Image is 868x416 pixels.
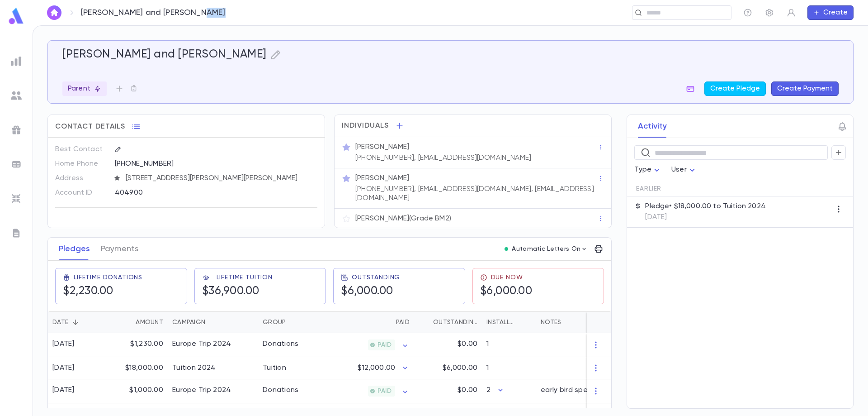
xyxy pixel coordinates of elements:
[109,333,168,357] div: $1,230.00
[352,274,400,281] span: Outstanding
[52,363,75,373] div: [DATE]
[55,157,107,171] p: Home Phone
[11,56,22,67] img: reports_grey.c525e4749d1bce6a11f5fe2a8de1b229.svg
[286,315,300,330] button: Sort
[263,311,286,333] div: Group
[172,363,216,373] div: Tuition 2024
[11,193,22,204] img: imports_grey.530a8a0e642e233f2baf0ef88e8c9fcb.svg
[258,311,326,333] div: Group
[168,311,258,333] div: Campaign
[374,341,395,349] span: PAID
[326,311,414,333] div: Paid
[414,311,482,333] div: Outstanding
[62,48,267,62] h5: [PERSON_NAME] and [PERSON_NAME]
[74,274,142,281] span: Lifetime Donations
[109,311,168,333] div: Amount
[638,115,667,138] button: Activity
[458,339,477,349] p: $0.00
[382,315,396,330] button: Sort
[636,185,661,192] span: Earlier
[217,274,273,281] span: Lifetime Tuition
[517,315,532,330] button: Sort
[109,357,168,379] div: $18,000.00
[486,386,491,395] p: 2
[541,386,599,395] div: early bird special
[115,186,273,199] div: 404900
[7,7,25,25] img: logo
[419,315,433,330] button: Sort
[480,285,533,298] h5: $6,000.00
[202,285,259,298] h5: $36,900.00
[109,379,168,403] div: $1,000.00
[482,311,536,333] div: Installments
[645,213,765,222] p: [DATE]
[263,339,299,349] div: Donations
[482,333,536,357] div: 1
[48,311,109,333] div: Date
[458,386,477,395] p: $0.00
[68,315,83,330] button: Sort
[263,386,299,395] div: Donations
[11,124,22,135] img: campaigns_grey.99e729a5f7ee94e3726e6486bddda8f1.svg
[205,315,220,330] button: Sort
[396,311,410,333] div: Paid
[358,363,395,373] p: $12,000.00
[81,8,226,18] p: [PERSON_NAME] and [PERSON_NAME]
[122,174,318,183] span: [STREET_ADDRESS][PERSON_NAME][PERSON_NAME]
[501,243,591,255] button: Automatic Letters On
[55,142,107,157] p: Best Contact
[63,285,113,298] h5: $2,230.00
[541,311,561,333] div: Notes
[355,185,598,203] p: [PHONE_NUMBER], [EMAIL_ADDRESS][DOMAIN_NAME], [EMAIL_ADDRESS][DOMAIN_NAME]
[355,153,531,163] p: [PHONE_NUMBER], [EMAIL_ADDRESS][DOMAIN_NAME]
[704,81,766,96] button: Create Pledge
[634,166,651,173] span: Type
[55,186,107,200] p: Account ID
[512,245,580,253] p: Automatic Letters On
[136,311,163,333] div: Amount
[55,171,107,186] p: Address
[11,90,22,101] img: students_grey.60c7aba0da46da39d6d829b817ac14fc.svg
[374,387,395,395] span: PAID
[55,122,125,131] span: Contact Details
[443,363,477,373] p: $6,000.00
[771,81,839,96] button: Create Payment
[486,311,517,333] div: Installments
[52,386,75,395] div: [DATE]
[52,311,68,333] div: Date
[62,81,107,96] div: Parent
[536,311,649,333] div: Notes
[482,357,536,379] div: 1
[645,202,765,211] p: Pledge • $18,000.00 to Tuition 2024
[355,214,451,223] p: [PERSON_NAME] (Grade BM2)
[807,5,854,20] button: Create
[121,315,136,330] button: Sort
[433,311,477,333] div: Outstanding
[342,121,389,130] span: Individuals
[263,363,286,373] div: Tuition
[11,228,22,239] img: letters_grey.7941b92b52307dd3b8a917253454ce1c.svg
[11,159,22,170] img: batches_grey.339ca447c9d9533ef1741baa751efc33.svg
[671,166,687,173] span: User
[341,285,393,298] h5: $6,000.00
[355,174,409,183] p: [PERSON_NAME]
[172,339,231,349] div: Europe Trip 2024
[115,157,317,170] div: [PHONE_NUMBER]
[59,238,90,260] button: Pledges
[101,238,138,260] button: Payments
[355,143,409,152] p: [PERSON_NAME]
[172,386,231,395] div: Europe Trip 2024
[68,84,101,93] p: Parent
[172,311,205,333] div: Campaign
[634,161,662,179] div: Type
[491,274,523,281] span: Due Now
[671,161,698,179] div: User
[52,339,75,349] div: [DATE]
[49,9,60,16] img: home_white.a664292cf8c1dea59945f0da9f25487c.svg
